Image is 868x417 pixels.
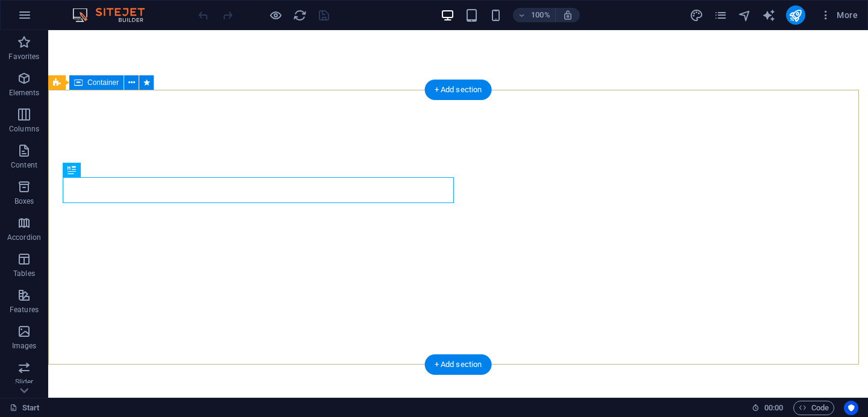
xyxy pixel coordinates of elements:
span: Container [87,79,119,86]
p: Favorites [8,52,39,61]
i: Pages (Ctrl+Alt+S) [714,8,728,22]
i: On resize automatically adjust zoom level to fit chosen device. [562,10,573,20]
button: publish [786,5,805,25]
button: Click here to leave preview mode and continue editing [268,8,283,22]
span: More [820,9,858,21]
p: Features [10,305,39,315]
p: Slider [15,377,34,387]
i: Navigator [738,8,752,22]
a: Click to cancel selection. Double-click to open Pages [10,401,40,415]
button: More [815,5,863,25]
div: + Add section [425,80,492,100]
button: Code [793,401,834,415]
button: pages [714,8,728,22]
i: AI Writer [762,8,776,22]
p: Content [11,160,37,170]
p: Accordion [7,233,41,242]
p: Images [12,341,37,351]
p: Tables [13,269,35,278]
i: Design (Ctrl+Alt+Y) [690,8,703,22]
button: design [690,8,704,22]
p: Boxes [14,196,34,206]
span: 00 00 [764,401,783,415]
p: Elements [9,88,40,98]
p: Columns [9,124,39,134]
button: text_generator [762,8,776,22]
h6: Session time [752,401,784,415]
button: Usercentrics [844,401,858,415]
i: Reload page [293,8,307,22]
button: reload [292,8,307,22]
button: 100% [513,8,556,22]
button: navigator [738,8,752,22]
span: Code [799,401,829,415]
i: Publish [788,8,802,22]
span: : [773,403,775,412]
h6: 100% [531,8,550,22]
div: + Add section [425,354,492,375]
img: Editor Logo [69,8,160,22]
